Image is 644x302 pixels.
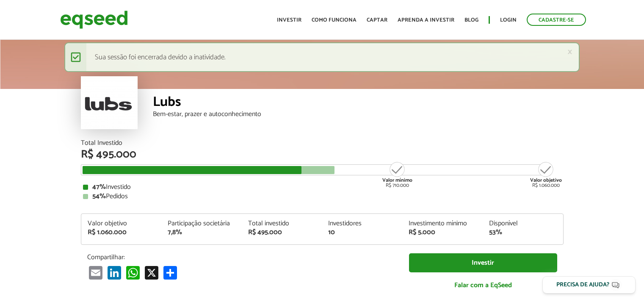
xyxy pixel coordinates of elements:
a: Email [87,266,104,280]
div: Investidores [328,220,396,227]
div: 10 [328,229,396,236]
a: × [567,47,572,56]
a: Captar [367,17,387,23]
div: R$ 5.000 [409,229,476,236]
strong: 54% [92,191,106,202]
div: Bem-estar, prazer e autoconhecimento [153,111,564,118]
p: Compartilhar: [87,253,396,261]
div: Total Investido [81,140,564,147]
a: Compartilhar [162,266,179,280]
div: R$ 495.000 [81,149,564,160]
a: WhatsApp [124,266,141,280]
div: 53% [489,229,557,236]
a: Como funciona [312,17,357,23]
div: Disponível [489,220,557,227]
a: Investir [277,17,301,23]
a: Blog [464,17,478,23]
div: 7,8% [168,229,235,236]
strong: Valor objetivo [530,176,562,184]
a: Cadastre-se [527,14,586,26]
div: Investimento mínimo [409,220,476,227]
div: Total investido [248,220,316,227]
a: X [143,266,160,280]
a: Investir [409,253,557,272]
a: LinkedIn [106,266,123,280]
strong: Valor mínimo [382,176,412,184]
div: Pedidos [83,193,561,200]
a: Falar com a EqSeed [409,277,557,294]
a: Aprenda a investir [398,17,454,23]
div: Participação societária [168,220,235,227]
div: Investido [83,184,561,191]
a: Login [500,17,517,23]
img: EqSeed [60,8,128,31]
div: R$ 710.000 [381,161,413,188]
div: R$ 495.000 [248,229,316,236]
div: Lubs [153,95,564,111]
strong: 47% [92,181,106,193]
div: Valor objetivo [88,220,155,227]
div: R$ 1.060.000 [88,229,155,236]
div: R$ 1.060.000 [530,161,562,188]
div: Sua sessão foi encerrada devido a inatividade. [64,42,580,72]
